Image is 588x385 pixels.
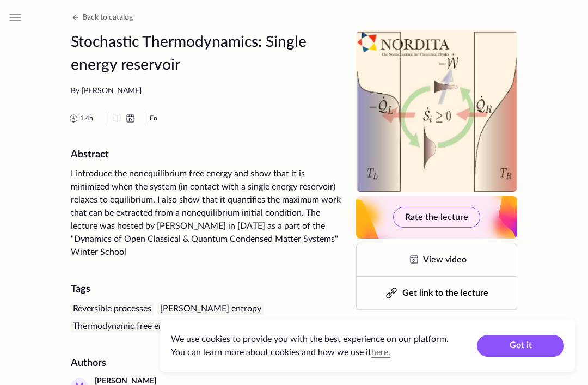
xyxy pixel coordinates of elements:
[393,207,480,228] button: Rate the lecture
[71,86,343,97] div: By [PERSON_NAME]
[71,167,343,259] div: I introduce the nonequilibrium free energy and show that it is minimized when the system (in cont...
[423,255,467,264] span: View video
[71,30,343,76] h1: Stochastic Thermodynamics: Single energy reservoir
[82,14,133,21] span: Back to catalog
[80,114,93,123] span: 1.4 h
[357,277,517,309] button: Get link to the lecture
[71,302,154,315] div: Reversible processes
[69,11,133,24] button: Back to catalog
[71,149,343,161] h2: Abstract
[357,243,517,276] a: View video
[71,357,343,370] div: Authors
[371,348,390,357] a: here.
[71,320,182,333] div: Thermodynamic free energy
[402,289,488,297] span: Get link to the lecture
[158,302,264,315] div: [PERSON_NAME] entropy
[71,283,343,296] div: Tags
[477,335,564,357] button: Got it
[150,115,157,121] abbr: English
[171,335,449,357] span: We use cookies to provide you with the best experience on our platform. You can learn more about ...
